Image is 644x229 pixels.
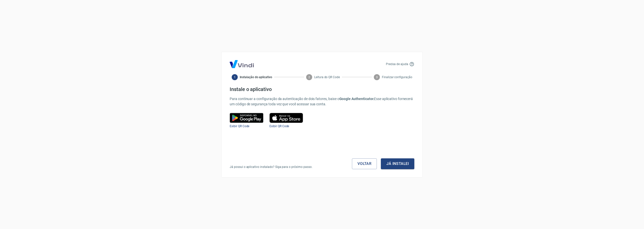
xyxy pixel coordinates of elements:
[386,62,408,66] p: Precisa de ajuda
[230,86,414,92] h4: Instale o aplicativo
[230,165,312,169] p: Já possui o aplicativo instalado? Siga para o próximo passo.
[381,158,414,169] button: Já instalei
[339,97,374,101] b: Google Authenticator.
[234,75,235,79] text: 1
[230,113,263,123] img: google play
[230,60,254,68] img: Logo Vind
[376,75,378,79] text: 3
[230,124,249,128] a: Exibir QR Code
[230,96,414,107] p: Para continuar a configuração da autenticação de dois fatores, baixe o Esse aplicativo fornecerá ...
[269,113,303,123] img: play
[382,75,412,79] span: Finalizar configuração
[269,124,289,128] a: Exibir QR Code
[352,158,377,169] a: Voltar
[308,75,310,79] text: 2
[240,75,272,79] span: Instalação do aplicativo
[314,75,340,79] span: Leitura do QR Code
